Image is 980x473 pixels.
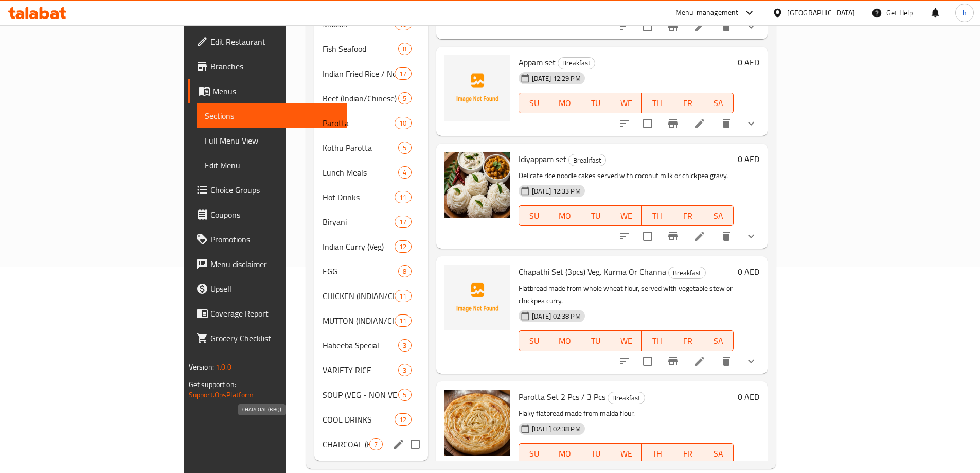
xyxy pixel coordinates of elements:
[188,54,347,79] a: Branches
[323,240,395,253] div: Indian Curry (Veg)
[398,166,411,179] div: items
[323,413,395,426] span: COOL DRINKS
[558,57,595,69] div: Breakfast
[395,217,411,227] span: 17
[519,55,556,70] span: Appam set
[370,440,382,449] span: 7
[369,438,382,450] div: items
[646,96,668,111] span: TH
[519,407,734,420] p: Flaky flatbread made from maida flour.
[693,230,706,242] a: Edit menu item
[323,265,398,277] div: EGG
[528,74,585,83] span: [DATE] 12:29 PM
[580,205,611,226] button: TU
[703,205,734,226] button: SA
[444,55,510,121] img: Appam set
[693,355,706,367] a: Edit menu item
[188,276,347,301] a: Upsell
[323,67,395,80] div: Indian Fried Rice / Noodles
[398,364,411,376] div: items
[188,301,347,326] a: Coverage Report
[323,290,395,302] span: CHICKEN (INDIAN/CHINESE)
[661,111,685,136] button: Branch-specific-item
[399,44,411,54] span: 8
[608,392,645,404] div: Breakfast
[787,7,855,19] div: [GEOGRAPHIC_DATA]
[615,446,638,461] span: WE
[314,234,427,259] div: Indian Curry (Veg)12
[519,93,550,113] button: SU
[637,225,658,247] span: Select to update
[739,224,763,249] button: show more
[323,43,398,55] span: Fish Seafood
[323,166,398,179] div: Lunch Meals
[661,224,685,249] button: Branch-specific-item
[714,224,739,249] button: delete
[395,316,411,326] span: 11
[519,389,605,405] span: Parotta Set 2 Pcs / 3 Pcs
[314,185,427,209] div: Hot Drinks11
[197,103,347,128] a: Sections
[323,92,398,104] div: Beef (Indian/Chinese)
[398,265,411,277] div: items
[399,365,411,375] span: 3
[615,208,638,223] span: WE
[584,96,607,111] span: TU
[444,152,510,218] img: Idiyappam set
[323,389,398,401] span: SOUP (VEG - NON VEG)
[323,117,395,129] span: Parotta
[549,205,580,226] button: MO
[528,424,585,434] span: [DATE] 02:38 PM
[519,282,734,308] p: Flatbread made from whole wheat flour, served with vegetable stew or chickpea curry.
[554,208,576,223] span: MO
[314,432,427,457] div: CHARCOAL (BBQ)7edit
[314,382,427,407] div: SOUP (VEG - NON VEG)5
[314,135,427,160] div: Kothu Parotta5
[676,446,699,461] span: FR
[314,160,427,185] div: Lunch Meals4
[549,330,580,351] button: MO
[210,233,339,246] span: Promotions
[323,339,398,352] span: Habeeba Special
[189,378,236,391] span: Get support on:
[676,208,699,223] span: FR
[738,55,759,69] h6: 0 AED
[395,240,411,253] div: items
[672,443,703,464] button: FR
[399,390,411,400] span: 5
[554,446,576,461] span: MO
[314,61,427,86] div: Indian Fried Rice / Noodles17
[323,216,395,228] span: Biryani
[642,205,672,226] button: TH
[323,314,395,327] div: MUTTON (INDIAN/CHINESE)
[642,330,672,351] button: TH
[314,407,427,432] div: COOL DRINKS12
[323,364,398,376] span: VARIETY RICE
[745,117,757,130] svg: Show Choices
[314,308,427,333] div: MUTTON (INDIAN/CHINESE)11
[549,443,580,464] button: MO
[739,111,763,136] button: show more
[398,43,411,55] div: items
[399,168,411,178] span: 4
[197,128,347,153] a: Full Menu View
[703,443,734,464] button: SA
[323,142,398,154] span: Kothu Parotta
[642,93,672,113] button: TH
[395,117,411,129] div: items
[188,29,347,54] a: Edit Restaurant
[738,152,759,166] h6: 0 AED
[642,443,672,464] button: TH
[568,154,606,166] div: Breakfast
[707,208,730,223] span: SA
[738,265,759,279] h6: 0 AED
[395,216,411,228] div: items
[314,259,427,284] div: EGG8
[188,252,347,276] a: Menu disclaimer
[323,191,395,203] div: Hot Drinks
[672,330,703,351] button: FR
[399,341,411,351] span: 3
[314,86,427,111] div: Beef (Indian/Chinese)5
